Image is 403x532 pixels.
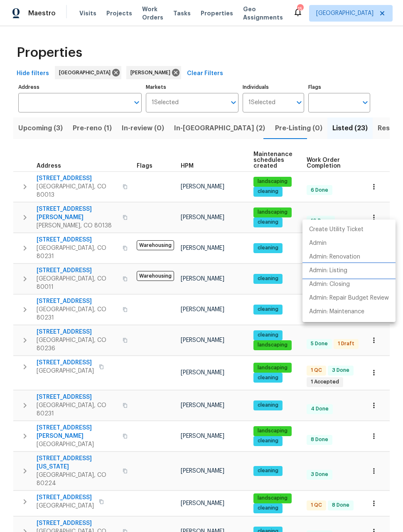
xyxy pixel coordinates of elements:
p: Admin: Renovation [309,253,360,261]
p: Admin: Listing [309,266,347,275]
p: Admin: Closing [309,280,350,289]
p: Admin: Repair Budget Review [309,294,389,303]
p: Admin: Maintenance [309,307,364,316]
p: Admin [309,239,327,248]
p: Create Utility Ticket [309,225,364,234]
